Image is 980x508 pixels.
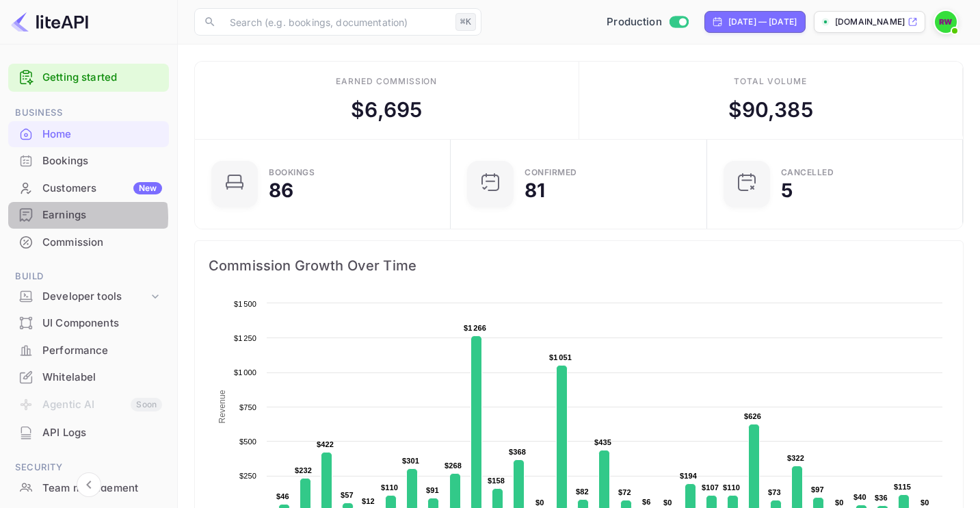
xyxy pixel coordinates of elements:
[8,148,169,175] div: Bookings
[8,310,169,337] div: UI Components
[234,334,256,342] text: $1 250
[8,105,169,120] span: Business
[8,121,169,147] a: Home
[234,368,256,377] text: $1 000
[295,466,312,474] text: $232
[426,486,439,494] text: $91
[594,438,611,446] text: $435
[8,285,169,309] div: Developer tools
[133,182,162,194] div: New
[8,269,169,284] span: Build
[402,457,419,465] text: $301
[935,11,957,33] img: Royal Air Maroc WL
[42,481,162,496] div: Team management
[8,338,169,363] a: Performance
[549,353,572,361] text: $1 051
[781,168,834,177] div: CANCELLED
[217,390,227,423] text: Revenue
[728,94,813,125] div: $ 90,385
[362,497,375,505] text: $12
[42,370,162,385] div: Whitelabel
[921,498,929,507] text: $0
[835,498,844,507] text: $0
[8,364,169,391] div: Whitelabel
[8,229,169,256] div: Commission
[525,181,545,200] div: 81
[234,300,256,308] text: $1 500
[42,127,162,142] div: Home
[77,472,101,497] button: Collapse navigation
[781,181,793,200] div: 5
[835,16,905,28] p: [DOMAIN_NAME]
[42,289,148,305] div: Developer tools
[42,153,162,169] div: Bookings
[535,498,544,507] text: $0
[42,425,162,441] div: API Logs
[276,492,289,500] text: $46
[8,475,169,502] div: Team management
[811,485,824,494] text: $97
[8,460,169,475] span: Security
[525,168,577,177] div: Confirmed
[336,75,437,88] div: Earned commission
[11,11,88,33] img: LiteAPI logo
[381,483,398,492] text: $110
[464,324,486,332] text: $1 266
[222,8,450,36] input: Search (e.g. bookings, documentation)
[728,16,797,28] div: [DATE] — [DATE]
[269,168,315,177] div: Bookings
[576,487,589,496] text: $82
[8,202,169,227] a: Earnings
[8,338,169,364] div: Performance
[239,437,256,446] text: $500
[642,498,651,506] text: $6
[8,64,169,92] div: Getting started
[853,493,866,501] text: $40
[42,316,162,331] div: UI Components
[8,420,169,446] div: API Logs
[663,498,672,507] text: $0
[488,477,505,485] text: $158
[317,440,334,448] text: $422
[42,70,162,86] a: Getting started
[8,175,169,202] div: CustomersNew
[744,412,761,420] text: $626
[42,181,162,196] div: Customers
[209,255,949,277] span: Commission Growth Over Time
[8,420,169,445] a: API Logs
[723,483,740,492] text: $110
[269,181,293,200] div: 86
[42,235,162,251] div: Commission
[455,13,476,31] div: ⌘K
[734,75,807,88] div: Total volume
[8,175,169,201] a: CustomersNew
[8,475,169,500] a: Team management
[8,148,169,173] a: Bookings
[509,448,526,456] text: $368
[875,494,888,502] text: $36
[351,94,422,125] div: $ 6,695
[607,14,662,30] span: Production
[894,483,911,491] text: $115
[42,343,162,359] div: Performance
[445,461,462,470] text: $268
[341,491,354,499] text: $57
[8,229,169,255] a: Commission
[8,310,169,335] a: UI Components
[601,14,693,30] div: Switch to Sandbox mode
[8,202,169,229] div: Earnings
[702,483,719,492] text: $107
[618,488,631,496] text: $72
[787,454,804,462] text: $322
[8,364,169,390] a: Whitelabel
[768,488,781,496] text: $73
[704,11,806,33] div: Click to change the date range period
[239,403,256,411] text: $750
[680,472,698,480] text: $194
[8,121,169,148] div: Home
[42,207,162,223] div: Earnings
[239,472,256,480] text: $250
